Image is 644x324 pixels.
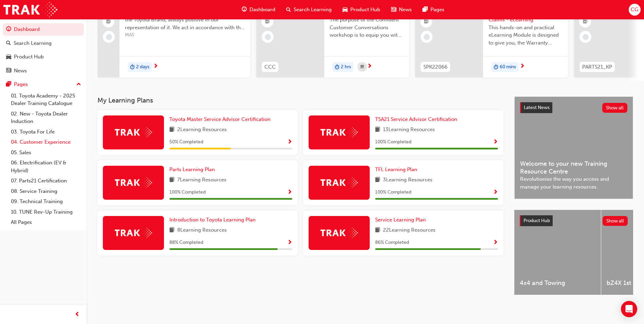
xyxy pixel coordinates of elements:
span: booktick-icon [583,17,588,26]
span: Dashboard [250,6,275,14]
button: Show Progress [493,238,498,247]
span: up-icon [76,80,81,89]
a: 01. Toyota Academy - 2025 Dealer Training Catalogue [8,91,84,109]
a: All Pages [8,217,84,228]
span: 4x4 and Towing [520,279,595,287]
span: 2 Learning Resources [177,126,227,134]
a: 4x4 and Towing [514,210,601,295]
span: book-icon [375,176,380,184]
span: book-icon [375,226,380,235]
span: Pages [430,6,444,14]
span: 22 Learning Resources [383,226,436,235]
span: 3 Learning Resources [383,176,433,184]
span: guage-icon [242,5,247,14]
span: book-icon [169,126,174,134]
div: Pages [14,80,28,88]
span: next-icon [520,64,525,70]
span: Product Hub [350,6,380,14]
span: pages-icon [6,82,11,88]
span: learningRecordVerb_NONE-icon [583,34,589,40]
span: car-icon [343,5,348,14]
button: Pages [3,78,84,91]
div: Search Learning [14,39,52,47]
span: Parts Learning Plan [169,166,215,173]
button: Show all [603,216,628,226]
span: book-icon [169,176,174,184]
a: 02. New - Toyota Dealer Induction [8,109,84,127]
span: guage-icon [6,26,11,33]
span: 100 % Completed [375,138,411,146]
span: Show Progress [493,190,498,196]
span: 50 % Completed [169,138,203,146]
span: 100 % Completed [169,188,206,196]
span: PARTS21_KP [582,63,612,71]
span: Revolutionise the way you access and manage your learning resources. [520,175,627,191]
span: booktick-icon [424,17,429,26]
a: 06. Electrification (EV & Hybrid) [8,158,84,176]
img: Trak [115,228,152,238]
span: calendar-icon [361,63,364,71]
a: car-iconProduct Hub [337,3,386,17]
span: 60 mins [500,63,516,71]
a: Search Learning [3,37,84,50]
span: Welcome to your new Training Resource Centre [520,160,627,175]
span: duration-icon [494,63,498,72]
img: Trak [320,177,358,188]
span: duration-icon [130,63,135,72]
span: booktick-icon [106,17,111,26]
span: next-icon [367,64,372,70]
span: 86 % Completed [375,239,409,247]
button: CG [629,4,641,16]
a: Latest NewsShow all [520,102,627,113]
span: TFL Learning Plan [375,166,417,173]
span: 7 Learning Resources [177,176,226,184]
div: News [14,67,27,75]
a: Dashboard [3,23,84,36]
span: pages-icon [423,5,428,14]
span: Latest News [524,105,550,110]
span: Search Learning [294,6,332,14]
span: 100 % Completed [375,188,411,196]
button: Show Progress [287,238,292,247]
a: 09. Technical Training [8,196,84,207]
a: pages-iconPages [417,3,450,17]
div: Open Intercom Messenger [621,301,637,317]
a: 04. Customer Experience [8,137,84,147]
button: Show Progress [493,138,498,146]
span: search-icon [286,5,291,14]
a: Product HubShow all [520,215,628,226]
a: 07. Parts21 Certification [8,176,84,186]
span: Show Progress [493,240,498,246]
span: Show Progress [287,240,292,246]
span: Show Progress [493,139,498,145]
span: Toyota Master Service Advisor Certification [169,116,271,122]
a: Product Hub [3,51,84,63]
a: TSA21 Service Advisor Certification [375,115,460,123]
span: 8 Learning Resources [177,226,227,235]
span: car-icon [6,54,11,60]
a: News [3,65,84,77]
span: book-icon [169,226,174,235]
span: CG [631,6,638,14]
span: This hands-on and practical eLearning Module is designed to give you, the Warranty Administrator/... [489,24,563,47]
span: news-icon [391,5,396,14]
span: TSA21 Service Advisor Certification [375,116,457,122]
span: Product Hub [523,218,550,223]
img: Trak [3,2,57,17]
span: Introduction to Toyota Learning Plan [169,217,256,223]
a: 10. TUNE Rev-Up Training [8,207,84,217]
span: search-icon [6,40,11,47]
span: duration-icon [335,63,339,72]
span: booktick-icon [265,17,270,26]
span: 2 hrs [341,63,351,71]
a: Service Learning Plan [375,216,428,224]
a: Introduction to Toyota Learning Plan [169,216,258,224]
a: Parts Learning Plan [169,166,218,174]
button: Show Progress [287,188,292,197]
h3: My Learning Plans [97,96,503,104]
button: Show Progress [493,188,498,197]
span: News [399,6,412,14]
a: 05. Sales [8,147,84,158]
